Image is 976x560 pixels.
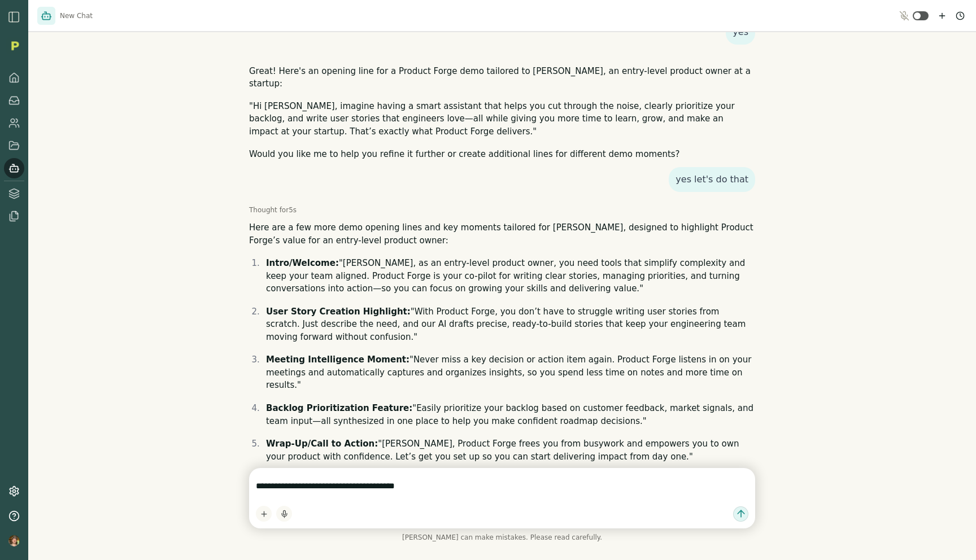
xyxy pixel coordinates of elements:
button: New chat [935,9,949,23]
span: [PERSON_NAME] can make mistakes. Please read carefully. [249,533,755,542]
strong: User Story Creation Highlight: [266,307,411,317]
button: Chat history [953,9,967,23]
p: "Hi [PERSON_NAME], imagine having a smart assistant that helps you cut through the noise, clearly... [249,100,755,138]
strong: Intro/Welcome: [266,258,339,268]
p: yes let's do that [676,174,748,185]
p: "With Product Forge, you don’t have to struggle writing user stories from scratch. Just describe ... [266,305,755,344]
button: Toggle ambient mode [913,11,929,20]
p: "Never miss a key decision or action item again. Product Forge listens in on your meetings and au... [266,353,755,392]
img: Organization logo [6,37,23,54]
p: Here are a few more demo opening lines and key moments tailored for [PERSON_NAME], designed to hi... [249,221,755,247]
button: Add content to chat [256,506,272,522]
img: profile [8,535,20,546]
strong: Wrap-Up/Call to Action: [266,439,378,449]
strong: Meeting Intelligence Moment: [266,355,409,365]
img: sidebar [7,10,21,24]
p: Great! Here's an opening line for a Product Forge demo tailored to [PERSON_NAME], an entry-level ... [249,65,755,90]
p: "Easily prioritize your backlog based on customer feedback, market signals, and team input—all sy... [266,402,755,427]
button: Send message [733,506,748,522]
button: Help [4,506,24,526]
div: Thought for 5 s [249,205,755,215]
p: "[PERSON_NAME], as an entry-level product owner, you need tools that simplify complexity and keep... [266,257,755,295]
button: Start dictation [276,506,292,522]
span: New Chat [60,11,93,20]
p: "[PERSON_NAME], Product Forge frees you from busywork and empowers you to own your product with c... [266,438,755,463]
strong: Backlog Prioritization Feature: [266,403,412,413]
p: Would you like me to help you refine it further or create additional lines for different demo mom... [249,148,755,161]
